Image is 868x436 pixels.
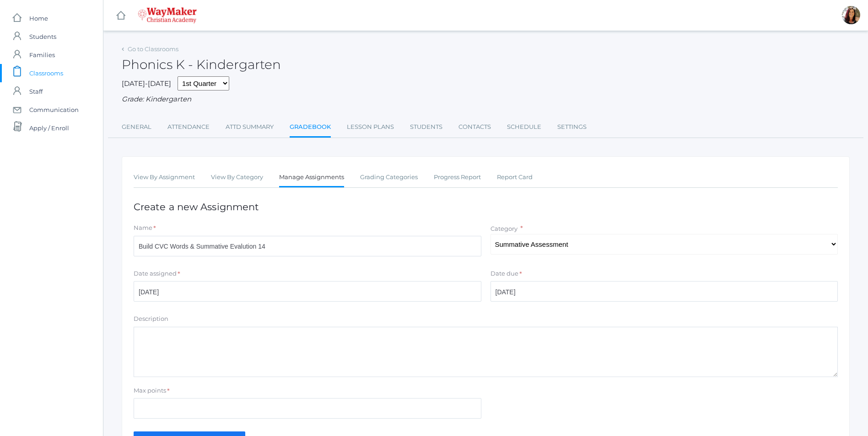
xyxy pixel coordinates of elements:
a: Attendance [167,118,210,136]
h1: Create a new Assignment [134,202,838,212]
a: View By Category [211,168,263,186]
span: Families [29,46,55,64]
a: Manage Assignments [279,168,344,188]
span: Home [29,9,48,27]
span: Students [29,27,56,46]
a: Report Card [497,168,533,186]
a: Schedule [507,118,541,136]
div: Grade: Kindergarten [122,94,850,105]
a: Contacts [458,118,491,136]
a: Progress Report [434,168,481,186]
a: Grading Categories [360,168,418,186]
img: 4_waymaker-logo-stack-white.png [138,7,197,23]
label: Category [491,225,518,232]
span: Staff [29,82,43,101]
a: View By Assignment [134,168,195,186]
a: Settings [557,118,587,136]
label: Description [134,314,168,324]
a: Lesson Plans [347,118,394,136]
a: Attd Summary [226,118,274,136]
a: Go to Classrooms [128,45,178,53]
label: Date assigned [134,269,177,278]
h2: Phonics K - Kindergarten [122,58,281,72]
label: Name [134,223,152,233]
a: Students [410,118,442,136]
div: Gina Pecor [842,6,860,24]
label: Date due [491,269,518,278]
span: Communication [29,101,79,119]
a: Gradebook [290,118,331,138]
span: [DATE]-[DATE] [122,79,171,88]
span: Classrooms [29,64,63,82]
a: General [122,118,151,136]
span: Apply / Enroll [29,119,69,137]
label: Max points [134,386,166,395]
